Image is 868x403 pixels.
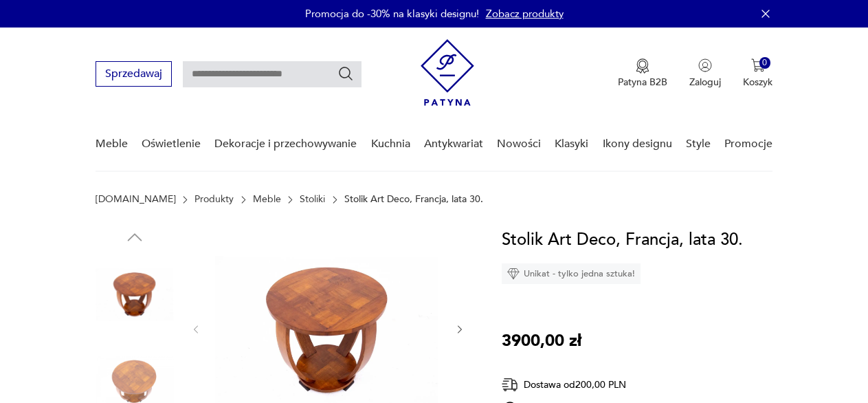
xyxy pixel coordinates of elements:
a: Kuchnia [371,118,410,171]
p: Koszyk [743,76,772,89]
a: Nowości [497,118,541,171]
a: Stoliki [300,194,325,205]
a: Zobacz produkty [486,7,564,21]
a: Ikona medaluPatyna B2B [618,58,667,89]
p: 3900,00 zł [502,328,581,354]
a: Oświetlenie [142,118,201,171]
a: Produkty [194,194,234,205]
a: Dekoracje i przechowywanie [214,118,357,171]
a: Style [686,118,711,171]
img: Zdjęcie produktu Stolik Art Deco, Francja, lata 30. [96,254,174,333]
img: Ikona medalu [636,58,649,74]
a: Promocje [724,118,772,171]
img: Ikonka użytkownika [698,58,712,72]
p: Zaloguj [689,76,721,89]
div: 0 [759,57,771,69]
img: Ikona dostawy [502,376,518,393]
a: Ikony designu [603,118,672,171]
h1: Stolik Art Deco, Francja, lata 30. [502,227,743,253]
div: Dostawa od 200,00 PLN [502,376,667,393]
button: 0Koszyk [743,58,772,89]
p: Patyna B2B [618,76,667,89]
a: [DOMAIN_NAME] [96,194,176,205]
a: Meble [96,118,128,171]
a: Antykwariat [424,118,483,171]
img: Ikona koszyka [751,58,765,72]
a: Klasyki [555,118,588,171]
button: Zaloguj [689,58,721,89]
a: Sprzedawaj [96,70,172,80]
img: Patyna - sklep z meblami i dekoracjami vintage [421,39,474,106]
img: Ikona diamentu [507,268,520,280]
button: Patyna B2B [618,58,667,89]
a: Meble [253,194,281,205]
div: Unikat - tylko jedna sztuka! [502,263,641,284]
p: Stolik Art Deco, Francja, lata 30. [344,194,483,205]
button: Szukaj [337,65,354,82]
p: Promocja do -30% na klasyki designu! [305,7,479,21]
button: Sprzedawaj [96,61,172,87]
